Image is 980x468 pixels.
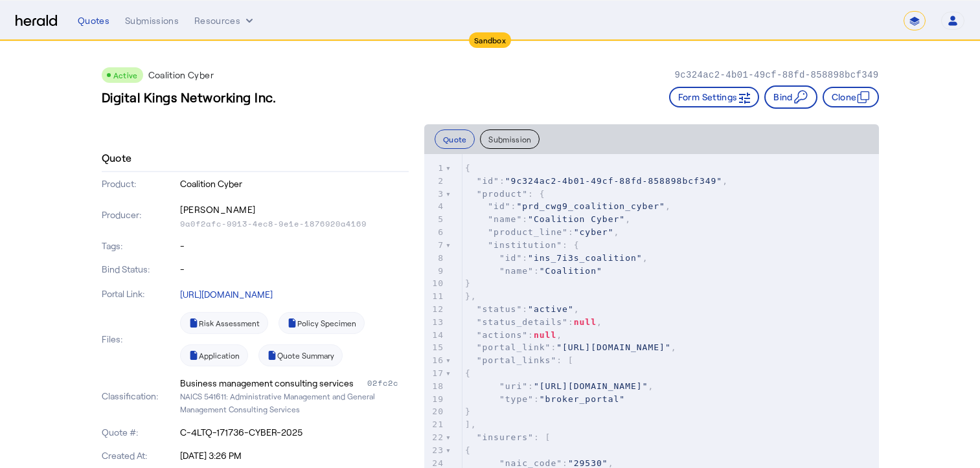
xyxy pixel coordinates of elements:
[465,278,471,288] span: }
[424,213,446,226] div: 5
[469,32,511,48] div: Sandbox
[424,329,446,342] div: 14
[505,176,722,186] span: "9c324ac2-4b01-49cf-88fd-858898bcf349"
[424,252,446,265] div: 8
[477,330,528,340] span: "actions"
[465,458,614,468] span: : ,
[674,69,878,82] p: 9c324ac2-4b01-49cf-88fd-858898bcf349
[180,312,268,334] a: Risk Assessment
[424,431,446,444] div: 22
[424,265,446,278] div: 9
[424,188,446,201] div: 3
[102,333,178,346] p: Files:
[424,277,446,290] div: 10
[102,263,178,276] p: Bind Status:
[477,317,568,327] span: "status_details"
[499,458,562,468] span: "naic_code"
[424,290,446,303] div: 11
[424,175,446,188] div: 2
[424,162,446,175] div: 1
[499,253,522,263] span: "id"
[258,344,343,366] a: Quote Summary
[465,304,580,314] span: : ,
[424,341,446,354] div: 15
[488,201,510,211] span: "id"
[465,419,477,429] span: ],
[180,263,409,276] p: -
[424,367,446,380] div: 17
[499,394,534,404] span: "type"
[528,214,625,224] span: "Coalition Cyber"
[102,177,178,190] p: Product:
[477,355,557,365] span: "portal_links"
[424,200,446,213] div: 4
[465,163,471,173] span: {
[465,445,471,455] span: {
[180,289,273,300] a: [URL][DOMAIN_NAME]
[180,390,409,416] p: NAICS 541611: Administrative Management and General Management Consulting Services
[823,87,879,107] button: Clone
[465,317,602,327] span: : ,
[465,330,562,340] span: : ,
[764,85,817,109] button: Bind
[180,426,409,439] p: C-4LTQ-171736-CYBER-2025
[16,15,57,27] img: Herald Logo
[465,201,671,211] span: : ,
[540,266,602,276] span: "Coalition"
[279,312,365,334] a: Policy Specimen
[180,449,409,462] p: [DATE] 3:26 PM
[102,88,277,106] h3: Digital Kings Networking Inc.
[465,266,602,276] span: :
[669,87,760,107] button: Form Settings
[102,287,178,300] p: Portal Link:
[528,253,643,263] span: "ins_7i3s_coalition"
[424,444,446,457] div: 23
[102,449,178,462] p: Created At:
[424,239,446,252] div: 7
[424,380,446,393] div: 18
[102,150,132,166] h4: Quote
[488,214,522,224] span: "name"
[465,291,477,301] span: },
[465,240,580,250] span: : {
[424,303,446,316] div: 12
[424,393,446,406] div: 19
[180,177,409,190] p: Coalition Cyber
[102,240,178,252] p: Tags:
[180,201,409,219] p: [PERSON_NAME]
[424,226,446,239] div: 6
[516,201,665,211] span: "prd_cwg9_coalition_cyber"
[435,129,475,149] button: Quote
[465,189,545,199] span: : {
[424,418,446,431] div: 21
[480,129,540,149] button: Submission
[499,266,534,276] span: "name"
[465,227,619,237] span: : ,
[477,304,523,314] span: "status"
[540,394,625,404] span: "broker_portal"
[465,355,574,365] span: : [
[465,176,728,186] span: : ,
[528,304,574,314] span: "active"
[102,390,178,403] p: Classification:
[465,368,471,378] span: {
[574,227,614,237] span: "cyber"
[477,189,528,199] span: "product"
[367,377,409,390] div: 02fc2c
[424,316,446,329] div: 13
[102,208,178,221] p: Producer:
[534,381,648,391] span: "[URL][DOMAIN_NAME]"
[465,342,677,352] span: : ,
[465,253,648,263] span: : ,
[102,426,178,439] p: Quote #:
[534,330,556,340] span: null
[465,381,654,391] span: : ,
[180,377,354,390] div: Business management consulting services
[125,14,179,27] div: Submissions
[113,71,138,80] span: Active
[180,344,248,366] a: Application
[424,354,446,367] div: 16
[477,342,551,352] span: "portal_link"
[568,458,608,468] span: "29530"
[499,381,528,391] span: "uri"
